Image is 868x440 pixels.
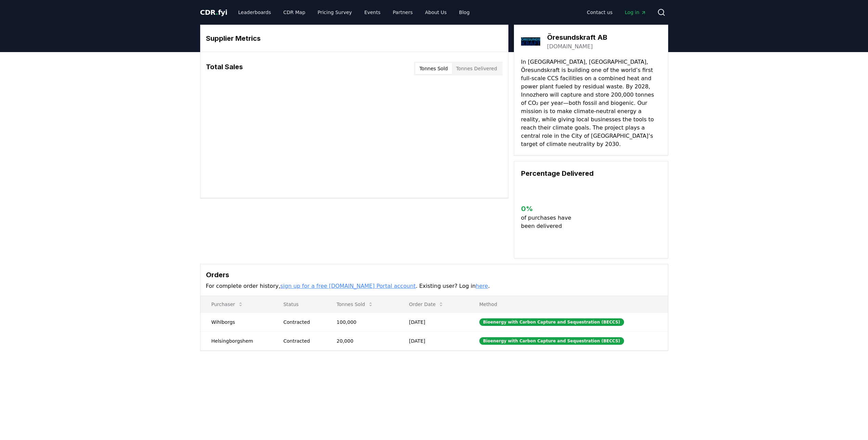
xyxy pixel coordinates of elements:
[233,6,276,19] a: Leaderboards
[404,297,450,311] button: Order Date
[474,301,662,308] p: Method
[547,42,593,51] a: [DOMAIN_NAME]
[206,297,249,311] button: Purchaser
[312,6,357,19] a: Pricing Survey
[476,283,488,289] a: here
[419,6,452,19] a: About Us
[454,6,475,19] a: Blog
[206,270,662,280] h3: Orders
[521,214,577,230] p: of purchases have been delivered
[283,319,320,326] div: Contracted
[200,8,228,17] a: CDR.fyi
[280,283,416,289] a: sign up for a free [DOMAIN_NAME] Portal account
[479,318,624,326] div: Bioenergy with Carbon Capture and Sequestration (BECCS)
[387,6,418,19] a: Partners
[200,8,228,16] span: CDR fyi
[479,337,624,345] div: Bioenergy with Carbon Capture and Sequestration (BECCS)
[521,32,540,51] img: Öresundskraft AB-logo
[206,282,662,290] p: For complete order history, . Existing user? Log in .
[581,6,651,19] nav: Main
[398,313,468,331] td: [DATE]
[326,331,398,350] td: 20,000
[278,6,311,19] a: CDR Map
[278,301,320,308] p: Status
[206,62,243,75] h3: Total Sales
[619,6,651,19] a: Log in
[326,313,398,331] td: 100,000
[200,331,273,350] td: Helsingborgshem
[415,63,452,74] button: Tonnes Sold
[283,338,320,344] div: Contracted
[216,8,218,16] span: .
[206,33,503,44] h3: Supplier Metrics
[331,297,379,311] button: Tonnes Sold
[625,9,646,16] span: Log in
[233,6,475,19] nav: Main
[398,331,468,350] td: [DATE]
[521,168,661,179] h3: Percentage Delivered
[452,63,501,74] button: Tonnes Delivered
[359,6,386,19] a: Events
[200,313,273,331] td: Wihlborgs
[521,204,577,214] h3: 0 %
[521,58,661,148] p: In [GEOGRAPHIC_DATA], [GEOGRAPHIC_DATA], Öresundskraft is building one of the world’s first full-...
[547,32,607,42] h3: Öresundskraft AB
[581,6,618,19] a: Contact us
